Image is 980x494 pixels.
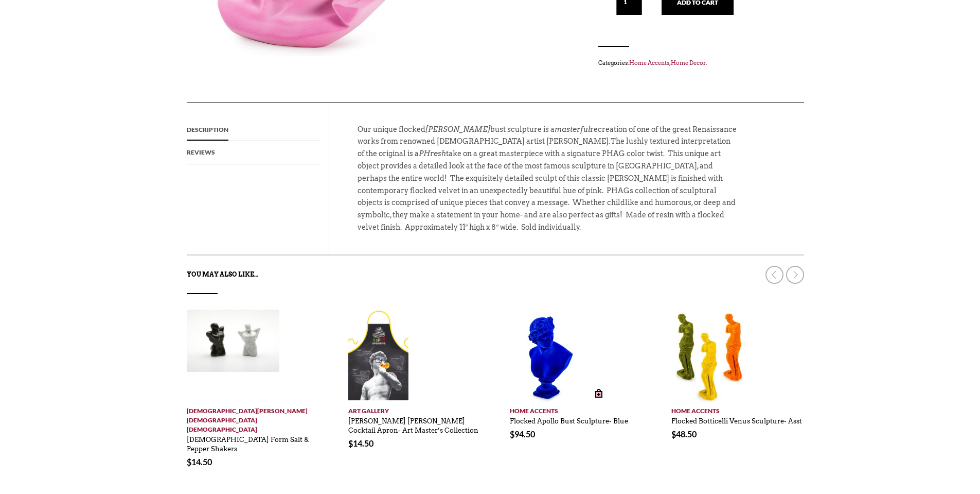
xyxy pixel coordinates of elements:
em: [PERSON_NAME] [425,125,490,133]
a: Home Accents [510,402,643,416]
span: $ [348,438,353,448]
p: Our unique flocked bust sculpture is a recreation of one of the great Renaissance works from reno... [358,124,738,244]
a: Home Accents [671,402,804,416]
span: $ [510,429,514,439]
a: Home Accents [629,59,669,66]
span: $ [671,429,676,439]
a: [PERSON_NAME] [PERSON_NAME] Cocktail Apron- Art Master’s Collection [348,412,478,435]
a: [DEMOGRAPHIC_DATA] Form Salt & Pepper Shakers [187,431,309,453]
a: Description [187,118,228,141]
a: Flocked Apollo Bust Sculpture- Blue [510,412,628,425]
a: Home Decor [671,59,706,66]
strong: You may also like… [187,270,258,278]
em: masterful [555,125,590,133]
em: PHresh [419,149,446,158]
a: [DEMOGRAPHIC_DATA][PERSON_NAME][DEMOGRAPHIC_DATA][DEMOGRAPHIC_DATA] [187,402,319,434]
a: Add to cart: “Flocked Apollo Bust Sculpture- Blue” [590,384,608,402]
a: Reviews [187,141,215,164]
em: . [609,137,611,145]
bdi: 48.50 [671,429,697,439]
span: $ [187,457,191,467]
bdi: 14.50 [348,438,373,448]
span: Categories: , . [598,57,794,69]
bdi: 94.50 [510,429,535,439]
a: Flocked Botticelli Venus Sculpture- Asst [671,412,802,425]
bdi: 14.50 [187,457,212,467]
a: Art Gallery [348,402,481,416]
